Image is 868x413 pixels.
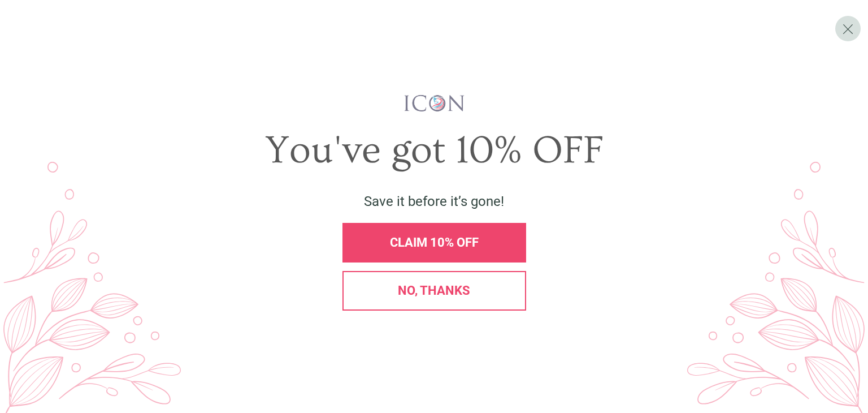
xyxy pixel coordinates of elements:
[265,128,604,173] span: You've got 10% OFF
[402,94,466,113] img: iconwallstickersl_1754656298800.png
[398,283,470,298] span: No, thanks
[364,193,504,209] span: Save it before it’s gone!
[842,20,854,37] span: X
[390,235,479,249] span: CLAIM 10% OFF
